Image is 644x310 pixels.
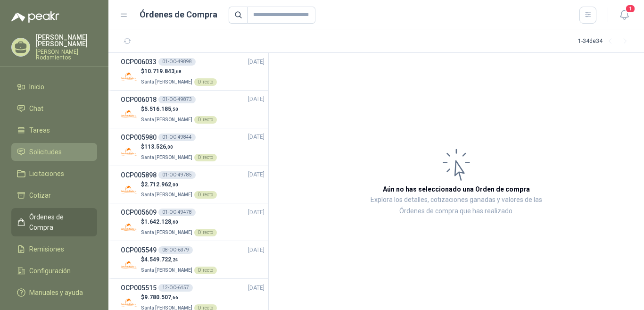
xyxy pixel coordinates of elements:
p: $ [141,180,217,189]
span: ,00 [166,144,173,150]
img: Company Logo [121,181,137,198]
span: Santa [PERSON_NAME] [141,192,192,197]
span: Manuales y ayuda [29,287,83,298]
span: 1 [625,4,636,13]
p: $ [141,218,217,226]
div: 01-OC-49478 [158,209,196,216]
span: Solicitudes [29,147,62,157]
a: Configuración [11,262,97,280]
span: [DATE] [248,284,264,293]
div: 08-OC-6379 [158,246,193,254]
span: Santa [PERSON_NAME] [141,230,192,235]
span: 1.642.128 [144,218,178,225]
div: Directo [194,229,217,236]
a: OCP00598001-OC-49844[DATE] Company Logo$113.526,00Santa [PERSON_NAME]Directo [121,132,264,162]
div: 1 - 34 de 34 [578,34,633,49]
h3: Aún no has seleccionado una Orden de compra [383,184,530,194]
span: Remisiones [29,244,64,254]
p: $ [141,142,217,151]
p: Explora los detalles, cotizaciones ganadas y valores de las Órdenes de compra que has realizado. [363,194,550,217]
a: OCP00560901-OC-49478[DATE] Company Logo$1.642.128,60Santa [PERSON_NAME]Directo [121,207,264,237]
a: Inicio [11,78,97,96]
img: Company Logo [121,144,137,160]
a: Órdenes de Compra [11,208,97,236]
a: Solicitudes [11,143,97,161]
span: 10.719.843 [144,68,182,75]
span: ,68 [174,69,182,74]
button: 1 [616,7,633,24]
span: Tareas [29,125,50,135]
span: 4.549.722 [144,256,178,263]
span: Santa [PERSON_NAME] [141,117,192,122]
a: Licitaciones [11,165,97,183]
span: 5.516.185 [144,106,178,112]
span: 113.526 [144,143,173,150]
h3: OCP005549 [121,245,157,255]
a: OCP00589801-OC-49785[DATE] Company Logo$2.712.962,00Santa [PERSON_NAME]Directo [121,170,264,200]
span: Santa [PERSON_NAME] [141,79,192,84]
img: Company Logo [121,219,137,235]
span: Licitaciones [29,168,64,179]
div: 01-OC-49844 [158,134,196,141]
div: 01-OC-49873 [158,96,196,103]
p: $ [141,105,217,114]
h3: OCP006033 [121,57,157,67]
h3: OCP005980 [121,132,157,142]
p: $ [141,293,217,302]
span: ,50 [171,107,178,112]
div: Directo [194,267,217,274]
span: Santa [PERSON_NAME] [141,268,192,273]
span: Inicio [29,82,44,92]
span: ,66 [171,295,178,300]
div: 12-OC-6457 [158,284,193,292]
p: $ [141,255,217,264]
div: 01-OC-49785 [158,171,196,179]
span: Cotizar [29,190,51,201]
span: [DATE] [248,95,264,104]
h3: OCP005609 [121,207,157,218]
span: ,00 [171,182,178,187]
div: Directo [194,116,217,124]
span: 9.780.507 [144,294,178,301]
h1: Órdenes de Compra [140,8,217,21]
div: Directo [194,78,217,86]
p: [PERSON_NAME] Rodamientos [36,49,97,60]
span: Santa [PERSON_NAME] [141,155,192,160]
span: 2.712.962 [144,181,178,188]
div: Directo [194,191,217,199]
div: 01-OC-49898 [158,58,196,66]
p: [PERSON_NAME] [PERSON_NAME] [36,34,97,47]
span: [DATE] [248,170,264,179]
img: Company Logo [121,68,137,85]
a: OCP00601801-OC-49873[DATE] Company Logo$5.516.185,50Santa [PERSON_NAME]Directo [121,94,264,124]
h3: OCP006018 [121,94,157,105]
a: Cotizar [11,186,97,204]
a: OCP00554908-OC-6379[DATE] Company Logo$4.549.722,24Santa [PERSON_NAME]Directo [121,245,264,275]
img: Company Logo [121,106,137,123]
p: $ [141,67,217,76]
a: OCP00603301-OC-49898[DATE] Company Logo$10.719.843,68Santa [PERSON_NAME]Directo [121,57,264,86]
span: [DATE] [248,246,264,255]
span: Configuración [29,266,71,276]
div: Directo [194,154,217,161]
span: [DATE] [248,58,264,67]
a: Tareas [11,121,97,139]
a: Remisiones [11,240,97,258]
a: Chat [11,100,97,117]
span: [DATE] [248,208,264,217]
h3: OCP005515 [121,283,157,293]
span: [DATE] [248,133,264,142]
img: Logo peakr [11,11,59,23]
span: ,24 [171,257,178,262]
span: ,60 [171,219,178,225]
span: Chat [29,103,43,114]
span: Órdenes de Compra [29,212,88,233]
img: Company Logo [121,257,137,273]
h3: OCP005898 [121,170,157,180]
a: Manuales y ayuda [11,284,97,302]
